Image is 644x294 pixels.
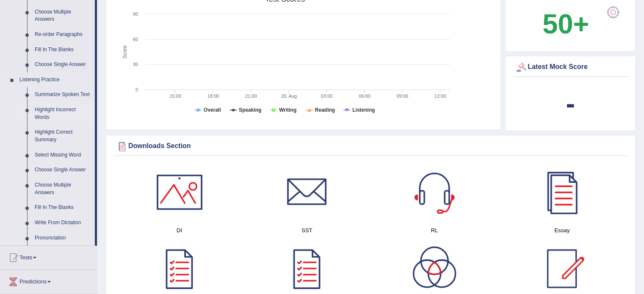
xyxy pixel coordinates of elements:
[397,93,409,99] text: 09:00
[31,27,95,42] a: Re-order Paragraphs
[542,8,589,39] b: 50+
[31,125,95,147] a: Highlight Correct Summary
[31,87,95,102] a: Summarize Spoken Text
[0,270,97,291] a: Predictions
[31,162,95,178] a: Choose Single Answer
[135,87,138,92] text: 0
[31,57,95,72] a: Choose Single Answer
[0,246,97,267] a: Tests
[239,107,261,113] tspan: Speaking
[120,226,239,235] h4: DI
[204,107,221,113] tspan: Overall
[245,93,257,99] text: 21:00
[515,61,626,74] div: Latest Mock Score
[434,93,446,99] text: 12:00
[122,45,128,59] tspan: Score
[133,37,138,42] text: 60
[321,93,333,99] text: 03:00
[16,72,95,88] a: Listening Practice
[31,148,95,163] a: Select Missing Word
[31,5,95,27] a: Choose Multiple Answers
[359,93,370,99] text: 06:00
[207,93,219,99] text: 18:00
[31,102,95,125] a: Highlight Incorrect Words
[133,11,138,16] text: 90
[31,231,95,246] a: Pronunciation
[247,226,366,235] h4: SST
[566,88,575,119] b: -
[31,200,95,215] a: Fill In The Blanks
[352,107,375,113] tspan: Listening
[169,93,181,99] text: 15:00
[31,178,95,200] a: Choose Multiple Answers
[281,93,297,99] tspan: 28. Aug
[133,62,138,67] text: 30
[31,215,95,231] a: Write From Dictation
[375,226,494,235] h4: RL
[116,140,626,153] div: Downloads Section
[503,226,622,235] h4: Essay
[279,107,296,113] tspan: Writing
[315,107,335,113] tspan: Reading
[31,42,95,58] a: Fill In The Blanks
